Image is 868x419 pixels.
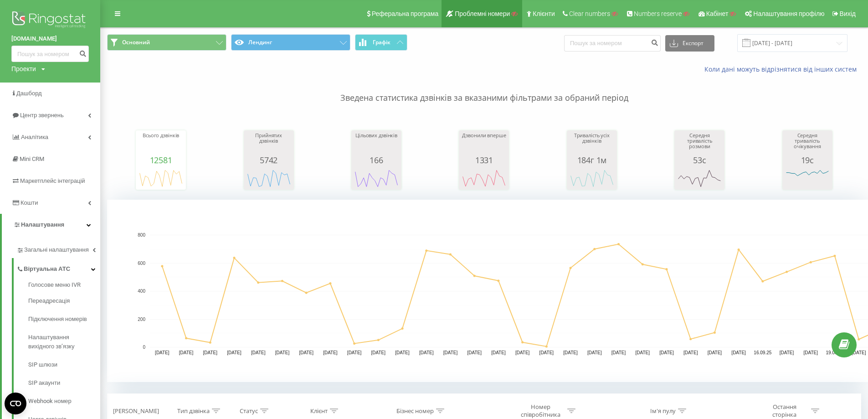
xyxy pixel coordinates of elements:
div: Проекти [11,64,36,73]
span: Кошти [21,199,38,206]
span: Numbers reserve [634,10,682,17]
text: 200 [138,317,145,322]
text: [DATE] [443,350,458,355]
button: Лендинг [231,34,350,51]
div: Середня тривалість очікування [785,133,830,155]
span: Вихід [840,10,856,17]
span: Основний [122,39,150,46]
text: [DATE] [227,350,241,355]
svg: A chart. [569,165,615,192]
div: Остання сторінка [760,403,809,419]
div: 53с [677,155,722,165]
span: Реферальна програма [372,10,439,17]
div: Тип дзвінка [177,407,210,415]
div: Тривалість усіх дзвінків [569,133,615,155]
svg: A chart. [677,165,722,192]
span: Проблемні номери [455,10,510,17]
text: [DATE] [371,350,386,355]
a: [DOMAIN_NAME] [11,34,89,43]
div: 184г 1м [569,155,615,165]
text: [DATE] [708,350,722,355]
a: Webhook номер [28,392,100,410]
span: Підключення номерів [28,315,87,324]
svg: A chart. [785,165,830,192]
span: Налаштування вихідного зв’язку [28,333,96,351]
div: [PERSON_NAME] [113,407,159,415]
span: Віртуальна АТС [24,264,70,274]
span: Клієнти [533,10,555,17]
text: 800 [138,233,145,238]
p: Зведена статистика дзвінків за вказаними фільтрами за обраний період [107,74,861,104]
a: Голосове меню IVR [28,280,100,292]
div: Статус [240,407,258,415]
text: [DATE] [852,350,866,355]
button: Open CMP widget [5,393,26,414]
text: [DATE] [251,350,266,355]
span: Clear numbers [569,10,610,17]
text: 0 [143,345,145,350]
text: [DATE] [419,350,434,355]
text: [DATE] [515,350,530,355]
span: Центр звернень [20,112,64,119]
span: Графік [373,39,390,46]
button: Графік [355,34,407,51]
text: [DATE] [780,350,794,355]
text: [DATE] [323,350,338,355]
div: Бізнес номер [396,407,434,415]
span: SIP шлюзи [28,360,57,369]
span: Голосове меню IVR [28,280,81,290]
span: SIP акаунти [28,378,60,388]
div: 19с [785,155,830,165]
text: [DATE] [539,350,554,355]
text: [DATE] [804,350,818,355]
svg: A chart. [461,165,507,192]
text: [DATE] [731,350,746,355]
span: Кабінет [706,10,729,17]
div: 166 [354,155,399,165]
div: Всього дзвінків [138,133,184,155]
a: Загальні налаштування [16,239,100,258]
text: 16.09.25 [754,350,771,355]
span: Webhook номер [28,397,72,406]
button: Експорт [665,35,714,52]
text: [DATE] [395,350,410,355]
span: Переадресація [28,296,70,305]
text: [DATE] [491,350,506,355]
text: [DATE] [659,350,674,355]
text: [DATE] [683,350,698,355]
text: [DATE] [203,350,218,355]
div: Ім'я пулу [650,407,676,415]
div: Номер співробітника [516,403,565,419]
a: Підключення номерів [28,310,100,328]
text: [DATE] [467,350,482,355]
text: 19.09.25 [826,350,844,355]
text: [DATE] [611,350,626,355]
svg: A chart. [354,165,399,192]
span: Загальні налаштування [24,245,89,254]
span: Mini CRM [20,155,44,162]
a: SIP акаунти [28,374,100,392]
div: Середня тривалість розмови [677,133,722,155]
text: [DATE] [347,350,362,355]
div: 5742 [246,155,292,165]
div: A chart. [246,165,292,192]
span: Аналiтика [21,134,48,140]
div: 12581 [138,155,184,165]
div: Клієнт [310,407,328,415]
text: 600 [138,261,145,266]
text: 400 [138,289,145,294]
a: Переадресація [28,292,100,310]
div: Цільових дзвінків [354,133,399,155]
a: Налаштування вихідного зв’язку [28,328,100,356]
svg: A chart. [138,165,184,192]
span: Налаштування профілю [753,10,824,17]
input: Пошук за номером [11,46,89,62]
text: [DATE] [275,350,290,355]
text: [DATE] [635,350,650,355]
